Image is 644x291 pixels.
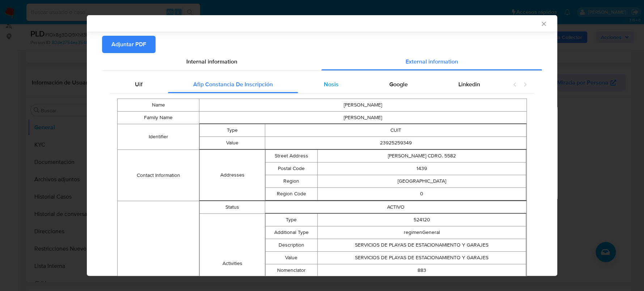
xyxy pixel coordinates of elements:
span: Adjuntar PDF [111,36,146,52]
td: Postal Code [265,162,317,175]
td: Contact Information [118,150,199,201]
span: External information [406,57,458,66]
td: [PERSON_NAME] CDRO. 5582 [317,150,526,162]
div: Detailed info [102,53,542,70]
td: 883 [317,264,526,277]
div: Detailed external info [110,76,505,93]
span: Nosis [324,80,339,88]
td: SERVICIOS DE PLAYAS DE ESTACIONAMIENTO Y GARAJES [317,239,526,252]
button: Adjuntar PDF [102,36,156,53]
td: SERVICIOS DE PLAYAS DE ESTACIONAMIENTO Y GARAJES [317,252,526,264]
span: Google [389,80,408,88]
td: Description [265,239,317,252]
td: [PERSON_NAME] [199,99,527,112]
td: Region [265,175,317,188]
td: regimenGeneral [317,226,526,239]
td: Family Name [118,112,199,124]
td: Identifier [118,124,199,150]
td: CUIT [265,124,526,137]
td: Status [200,201,265,214]
td: Addresses [200,150,265,201]
td: Type [200,124,265,137]
span: Afip Constancia De Inscripción [193,80,273,88]
td: Street Address [265,150,317,162]
span: Uif [135,80,143,88]
td: Type [265,214,317,226]
td: 1439 [317,162,526,175]
span: Internal information [186,57,237,66]
td: [GEOGRAPHIC_DATA] [317,175,526,188]
td: Name [118,99,199,112]
td: ACTIVO [265,201,526,214]
td: Region Code [265,188,317,200]
td: 0 [317,188,526,200]
td: 23925259349 [265,137,526,149]
td: Nomenclator [265,264,317,277]
td: 524120 [317,214,526,226]
td: Value [265,252,317,264]
td: Additional Type [265,226,317,239]
td: [PERSON_NAME] [199,112,527,124]
button: Cerrar ventana [540,20,547,27]
td: Value [200,137,265,149]
span: Linkedin [458,80,480,88]
div: closure-recommendation-modal [87,15,557,276]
